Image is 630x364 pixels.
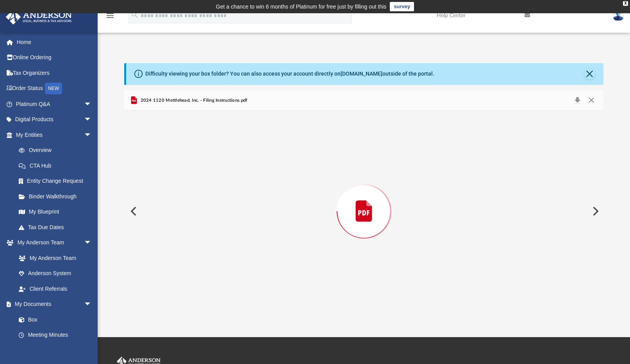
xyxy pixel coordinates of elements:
[5,297,100,312] a: My Documentsarrow_drop_down
[84,127,100,143] span: arrow_drop_down
[570,95,584,106] button: Download
[11,266,100,281] a: Anderson System
[612,10,624,21] img: User Pic
[11,158,104,173] a: CTA Hub
[84,96,100,112] span: arrow_drop_down
[5,34,104,50] a: Home
[11,312,96,327] a: Box
[145,70,434,78] div: Difficulty viewing your box folder? You can also access your account directly on outside of the p...
[84,297,100,313] span: arrow_drop_down
[11,250,96,266] a: My Anderson Team
[11,204,100,220] a: My Blueprint
[341,71,382,77] a: [DOMAIN_NAME]
[5,50,104,65] a: Online Ordering
[105,15,115,20] a: menu
[84,235,100,251] span: arrow_drop_down
[45,83,62,94] div: NEW
[623,1,628,6] div: close
[11,219,104,235] a: Tax Due Dates
[11,189,104,204] a: Binder Walkthrough
[584,69,595,80] button: Close
[11,143,104,158] a: Overview
[390,2,414,11] a: survey
[11,327,100,343] a: Meeting Minutes
[11,281,100,297] a: Client Referrals
[216,2,387,11] div: Get a chance to win 6 months of Platinum for free just by filling out this
[4,9,74,25] img: Anderson Advisors Platinum Portal
[5,127,104,143] a: My Entitiesarrow_drop_down
[105,11,115,20] i: menu
[584,95,598,106] button: Close
[5,235,100,251] a: My Anderson Teamarrow_drop_down
[139,97,247,104] span: 2024 1120 Mettlehead, Inc. - Filing Instructions.pdf
[586,200,603,222] button: Next File
[124,200,141,222] button: Previous File
[11,173,104,189] a: Entity Change Request
[124,90,603,312] div: Preview
[84,112,100,128] span: arrow_drop_down
[5,96,104,112] a: Platinum Q&Aarrow_drop_down
[5,65,104,81] a: Tax Organizers
[130,11,139,19] i: search
[5,81,104,97] a: Order StatusNEW
[5,112,104,127] a: Digital Productsarrow_drop_down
